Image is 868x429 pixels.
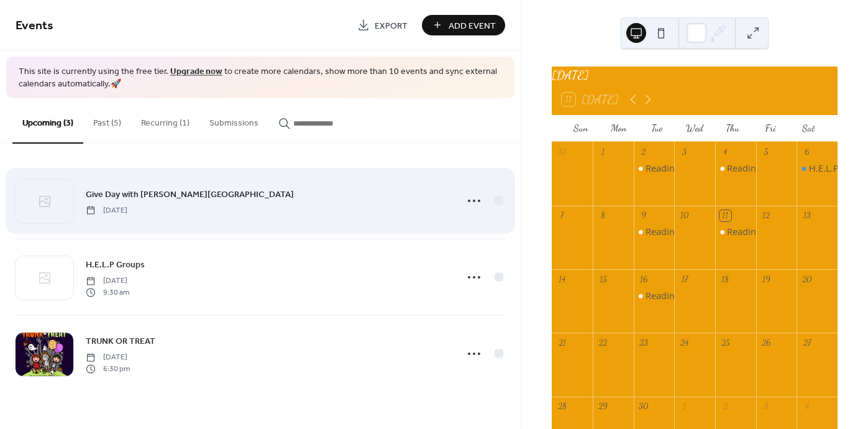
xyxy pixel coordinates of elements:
[801,401,812,412] div: 4
[170,63,222,80] a: Upgrade now
[637,115,675,142] div: Tue
[422,15,505,35] button: Add Event
[556,146,567,157] div: 31
[790,115,828,142] div: Sat
[86,257,145,272] a: H.E.L.P Groups
[86,363,130,374] span: 6:30 pm
[86,187,294,201] a: Give Day with [PERSON_NAME][GEOGRAPHIC_DATA]
[646,290,716,302] div: Reading Buddies
[801,274,812,285] div: 20
[597,274,608,285] div: 15
[86,188,294,201] span: Give Day with [PERSON_NAME][GEOGRAPHIC_DATA]
[86,287,129,298] span: 9:30 am
[556,210,567,221] div: 7
[720,338,731,349] div: 25
[720,210,731,221] div: 11
[727,226,798,238] div: Reading Buddies
[86,352,130,363] span: [DATE]
[19,66,502,90] span: This site is currently using the free tier. to create more calendars, show more than 10 events an...
[375,19,408,32] span: Export
[797,162,838,175] div: H.E.L.P Groups
[83,98,131,142] button: Past (5)
[634,226,675,238] div: Reading Buddies
[600,115,637,142] div: Mon
[597,338,608,349] div: 22
[556,274,567,285] div: 14
[86,259,145,272] span: H.E.L.P Groups
[86,334,155,348] a: TRUNK OR TREAT
[16,14,53,38] span: Events
[638,210,649,221] div: 9
[597,210,608,221] div: 8
[199,98,268,142] button: Submissions
[761,146,772,157] div: 5
[752,115,790,142] div: Fri
[761,210,772,221] div: 12
[678,338,690,349] div: 24
[761,274,772,285] div: 19
[597,401,608,412] div: 29
[761,338,772,349] div: 26
[720,146,731,157] div: 4
[646,162,716,175] div: Reading Buddies
[676,115,714,142] div: Wed
[727,162,798,175] div: Reading Buddies
[715,226,756,238] div: Reading Buddies
[638,274,649,285] div: 16
[634,162,675,175] div: Reading Buddies
[714,115,752,142] div: Thu
[562,115,600,142] div: Sun
[678,146,690,157] div: 3
[597,146,608,157] div: 1
[720,401,731,412] div: 2
[761,401,772,412] div: 3
[638,146,649,157] div: 2
[131,98,199,142] button: Recurring (1)
[715,162,756,175] div: Reading Buddies
[86,275,129,287] span: [DATE]
[678,401,690,412] div: 1
[348,15,417,35] a: Export
[86,205,127,216] span: [DATE]
[634,290,675,302] div: Reading Buddies
[556,338,567,349] div: 21
[801,146,812,157] div: 6
[552,67,838,85] div: [DATE]
[801,338,812,349] div: 27
[86,335,155,348] span: TRUNK OR TREAT
[556,401,567,412] div: 28
[720,274,731,285] div: 18
[638,401,649,412] div: 30
[12,98,83,144] button: Upcoming (3)
[678,210,690,221] div: 10
[449,19,496,32] span: Add Event
[638,338,649,349] div: 23
[801,210,812,221] div: 13
[646,226,716,238] div: Reading Buddies
[678,274,690,285] div: 17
